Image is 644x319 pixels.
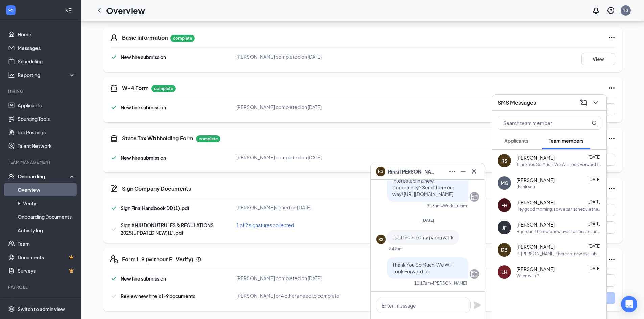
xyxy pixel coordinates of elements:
span: [DATE] [421,218,434,223]
div: 11:17am [414,280,431,286]
span: [DATE] [588,244,601,249]
input: Search team member [498,116,578,129]
div: Payroll [8,284,74,290]
a: Scheduling [18,55,75,68]
a: Team [18,237,75,250]
span: [PERSON_NAME] completed on [DATE] [236,54,322,60]
h5: W-4 Form [122,84,149,92]
svg: Checkmark [110,103,118,111]
span: [PERSON_NAME] completed on [DATE] [236,275,322,281]
div: YS [623,7,628,13]
a: SurveysCrown [18,264,75,277]
a: Overview [18,183,75,196]
div: RS [378,237,384,242]
button: Ellipses [447,166,458,177]
div: DB [501,246,508,253]
div: Reporting [18,72,76,78]
a: Sourcing Tools [18,112,75,126]
span: [DATE] [588,221,601,227]
span: [PERSON_NAME] or 4 others need to complete [236,293,339,299]
div: Onboarding [18,173,70,180]
span: [DATE] [588,155,601,160]
h5: State Tax Withholding Form [122,135,193,142]
button: Minimize [458,166,469,177]
div: Switch to admin view [18,305,65,312]
span: [DATE] [588,266,601,271]
div: Hi jordan, there are new availabilities for an interview. This is a reminder to schedule your int... [516,229,601,234]
p: complete [170,35,195,42]
svg: Checkmark [110,292,118,300]
h5: Form I-9 (without E-Verify) [122,256,193,263]
div: [PERSON_NAME] signed on [DATE] [236,204,405,211]
a: Onboarding Documents [18,210,75,223]
a: Job Postings [18,126,75,139]
svg: Checkmark [110,204,118,212]
div: JF [502,224,507,231]
div: FH [501,202,507,209]
span: 1 of 2 signatures collected [236,222,294,228]
div: RS [501,157,507,164]
svg: User [110,34,118,42]
svg: QuestionInfo [607,6,615,15]
div: Team Management [8,159,74,165]
svg: Settings [8,305,15,312]
a: Talent Network [18,139,75,153]
svg: TaxGovernmentIcon [110,84,118,92]
span: Review new hire’s I-9 documents [121,293,195,299]
span: Sign Final Handbook DD (1).pdf [121,205,190,211]
h5: Sign Company Documents [122,185,191,192]
span: [DATE] [588,177,601,182]
p: complete [151,85,176,92]
span: [PERSON_NAME] [516,221,555,228]
svg: Collapse [65,7,72,14]
button: ChevronDown [590,97,601,108]
svg: ChevronDown [592,99,600,107]
span: Applicants [504,138,528,144]
a: PayrollCrown [18,294,75,308]
svg: Analysis [8,72,15,78]
div: Hiring [8,88,74,94]
p: complete [196,135,220,142]
span: [PERSON_NAME] [516,266,555,272]
svg: Ellipses [607,134,616,142]
svg: Company [470,193,478,201]
button: View [581,53,615,65]
svg: UserCheck [8,173,15,180]
svg: Ellipses [607,84,616,92]
svg: Cross [470,167,478,176]
div: Thank You So Much. We Will Look Forward To. [516,162,601,167]
span: New hire submission [121,54,166,60]
div: Open Intercom Messenger [621,296,637,312]
svg: CompanyDocumentIcon [110,185,118,193]
a: ChevronLeft [95,6,103,15]
span: New hire submission [121,104,166,110]
span: Rikki [PERSON_NAME] [388,168,435,175]
svg: Ellipses [607,255,616,263]
h3: SMS Messages [498,99,536,106]
span: [DATE] [588,199,601,204]
div: 9:18am [427,203,441,209]
span: [PERSON_NAME] [516,154,555,161]
svg: Plane [473,301,481,309]
span: [PERSON_NAME] [516,177,555,183]
span: New hire submission [121,155,166,161]
svg: MagnifyingGlass [592,120,597,126]
a: Applicants [18,99,75,112]
svg: Info [196,257,201,262]
div: MG [501,180,508,186]
span: Thank You So Much. We Will Look Forward To. [392,262,452,274]
a: E-Verify [18,196,75,210]
button: ComposeMessage [578,97,589,108]
span: I just finished my paperwork [392,234,454,240]
svg: Checkmark [110,53,118,61]
span: • Workstream [441,203,467,209]
div: 9:49am [388,246,403,252]
svg: Company [470,270,478,278]
div: Hi [PERSON_NAME], there are new availabilities for an interview. This is a reminder to schedule y... [516,251,601,257]
span: New hire submission [121,275,166,282]
a: DocumentsCrown [18,250,75,264]
svg: Ellipses [607,185,616,193]
svg: TaxGovernmentIcon [110,134,118,142]
span: [PERSON_NAME] completed on [DATE] [236,104,322,110]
